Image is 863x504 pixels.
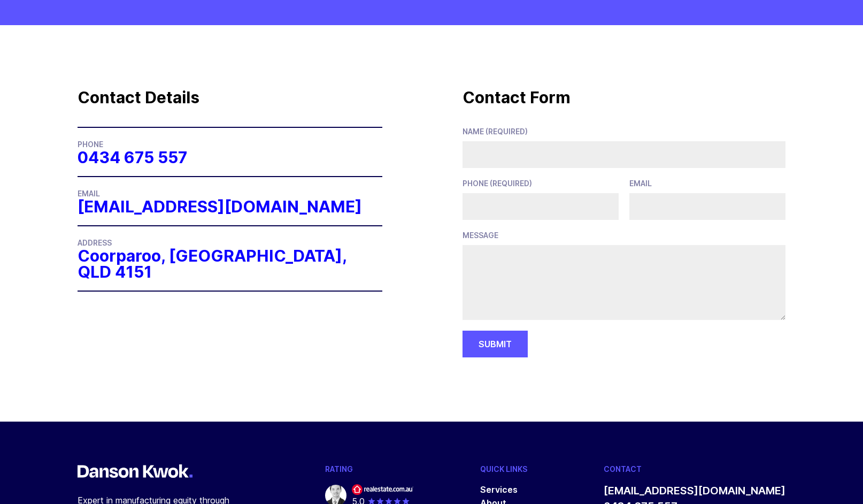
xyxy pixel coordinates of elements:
[480,484,518,495] a: Services
[78,89,382,105] h2: Contact Details
[480,464,527,474] div: Quick Links
[463,179,619,188] span: Phone (required)
[604,484,785,497] a: [EMAIL_ADDRESS][DOMAIN_NAME]
[463,89,785,105] h2: Contact Form
[463,331,528,357] button: Submit
[325,464,353,474] div: Rating
[463,245,785,320] textarea: message
[78,464,192,478] img: logo-horizontal-white.a1ec4fe.svg
[78,189,100,198] span: Email
[629,179,785,188] span: Email
[629,193,785,220] input: Email
[463,231,785,240] span: message
[463,127,785,136] span: Name (required)
[352,484,413,495] img: real estate dot com dot au logo
[78,246,346,281] a: Coorparoo, [GEOGRAPHIC_DATA], QLD 4151
[78,197,362,216] a: [EMAIL_ADDRESS][DOMAIN_NAME]
[463,141,785,168] input: Name (required)
[78,148,187,167] a: 0434 675 557
[78,238,112,247] span: Address
[604,464,642,474] div: Contact
[78,140,103,149] span: Phone
[463,193,619,220] input: Phone (required)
